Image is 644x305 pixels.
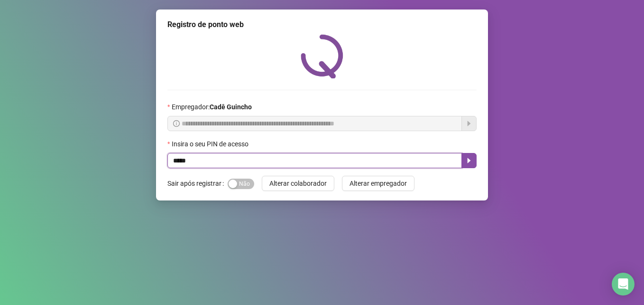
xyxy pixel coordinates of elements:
[167,139,255,149] label: Insira o seu PIN de acesso
[172,102,252,112] span: Empregador :
[210,103,252,111] strong: Cadê Guincho
[612,273,635,295] div: Open Intercom Messenger
[173,120,180,127] span: info-circle
[350,178,407,189] span: Alterar empregador
[465,157,473,164] span: caret-right
[301,34,343,78] img: QRPoint
[262,176,334,191] button: Alterar colaborador
[167,19,477,30] div: Registro de ponto web
[167,176,228,191] label: Sair após registrar
[342,176,414,191] button: Alterar empregador
[269,178,327,189] span: Alterar colaborador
